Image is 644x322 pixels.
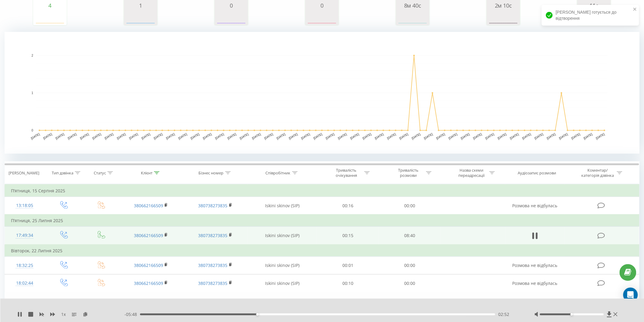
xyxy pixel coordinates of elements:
button: close [633,7,637,12]
div: Тривалість розмови [392,168,425,178]
text: [DATE] [202,132,212,140]
span: Розмова не відбулась [513,262,558,268]
div: Тип дзвінка [52,170,73,176]
text: [DATE] [313,132,323,140]
text: [DATE] [571,132,581,140]
a: 380738273835 [198,233,228,238]
td: П’ятниця, 25 Липня 2025 [5,215,639,227]
span: 02:52 [498,311,509,317]
div: 2м 10с [488,2,519,9]
div: 18:32:25 [11,260,38,271]
text: [DATE] [227,132,237,140]
a: 380738273835 [198,262,228,268]
text: [DATE] [558,132,569,140]
div: 18:02:44 [11,277,38,289]
div: Accessibility label [256,313,259,316]
text: 0 [31,129,33,132]
text: [DATE] [436,132,446,140]
text: [DATE] [55,132,65,140]
text: [DATE] [374,132,384,140]
svg: A chart. [5,32,640,154]
text: [DATE] [251,132,261,140]
svg: A chart. [35,9,65,27]
td: 08:40 [379,227,441,245]
td: П’ятниця, 15 Серпня 2025 [5,185,639,197]
text: [DATE] [79,132,89,140]
div: Співробітник [266,170,291,176]
div: [PERSON_NAME] [9,170,39,176]
div: Коментар/категорія дзвінка [580,168,615,178]
text: [DATE] [448,132,458,140]
td: Iskini skinov (SIP) [247,227,317,245]
text: [DATE] [43,132,53,140]
text: [DATE] [190,132,200,140]
td: 00:00 [379,275,441,292]
div: A chart. [307,9,337,27]
text: [DATE] [104,132,114,140]
text: [DATE] [301,132,311,140]
text: [DATE] [509,132,520,140]
text: [DATE] [338,132,348,140]
td: Iskini skinov (SIP) [247,197,317,215]
svg: A chart. [397,9,428,27]
div: 17:49:34 [11,229,38,241]
a: 380738273835 [198,280,228,286]
text: [DATE] [325,132,335,140]
text: [DATE] [350,132,360,140]
text: [DATE] [497,132,507,140]
td: Iskini skinov (SIP) [247,257,317,274]
div: Клієнт [141,170,152,176]
div: Назва схеми переадресації [455,168,488,178]
text: [DATE] [522,132,532,140]
text: [DATE] [546,132,556,140]
span: 1 x [61,311,66,317]
td: 00:15 [317,227,379,245]
a: 380662166509 [134,262,163,268]
text: [DATE] [141,132,151,140]
svg: A chart. [216,9,247,27]
text: [DATE] [276,132,286,140]
div: Бізнес номер [199,170,224,176]
div: Статус [94,170,106,176]
text: 2 [31,54,33,57]
span: Розмова не відбулась [513,203,558,208]
td: 00:01 [317,257,379,274]
a: 380662166509 [134,280,163,286]
a: 380662166509 [134,233,163,238]
text: [DATE] [288,132,298,140]
text: [DATE] [116,132,126,140]
text: [DATE] [215,132,225,140]
td: 00:00 [379,197,441,215]
text: [DATE] [423,132,433,140]
div: 4 [35,2,65,9]
td: Вівторок, 22 Липня 2025 [5,245,639,257]
text: [DATE] [583,132,593,140]
a: 380738273835 [198,203,228,208]
span: Розмова не відбулась [513,280,558,286]
text: [DATE] [473,132,483,140]
div: 1 [125,2,156,9]
div: 0 [216,2,247,9]
text: 1 [31,91,33,95]
text: [DATE] [178,132,188,140]
span: - 05:48 [124,311,140,317]
text: [DATE] [239,132,249,140]
text: [DATE] [128,132,138,140]
td: Iskini skinov (SIP) [247,275,317,292]
text: [DATE] [399,132,409,140]
svg: A chart. [488,9,519,27]
div: [PERSON_NAME] готується до відтворення [542,5,639,26]
div: Тривалість очікування [330,168,363,178]
div: 8м 40с [397,2,428,9]
text: [DATE] [264,132,274,140]
text: [DATE] [92,132,102,140]
svg: A chart. [125,9,156,27]
text: [DATE] [595,132,605,140]
text: [DATE] [485,132,495,140]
